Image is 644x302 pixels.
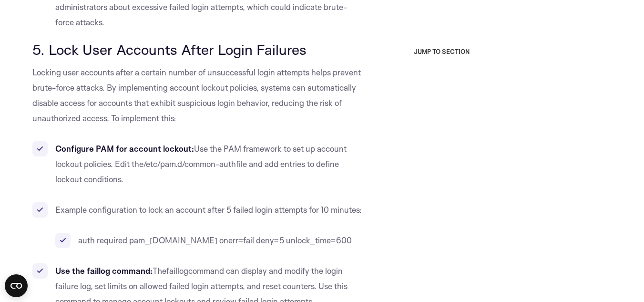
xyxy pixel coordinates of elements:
[55,144,347,169] span: Use the PAM framework to set up account lockout policies. Edit the
[143,159,236,169] span: /etc/pam.d/common-auth
[32,67,361,123] span: Locking user accounts after a certain number of unsuccessful login attempts helps prevent brute-f...
[55,266,153,276] b: Use the faillog command:
[55,144,194,154] b: Configure PAM for account lockout:
[32,41,307,58] span: 5. Lock User Accounts After Login Failures
[5,274,28,297] button: Open CMP widget
[78,235,352,245] span: auth required pam_[DOMAIN_NAME] onerr=fail deny=5 unlock_time=600
[55,205,362,215] span: Example configuration to lock an account after 5 failed login attempts for 10 minutes:
[153,266,166,276] span: The
[414,48,612,55] h3: JUMP TO SECTION
[166,266,188,276] span: faillog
